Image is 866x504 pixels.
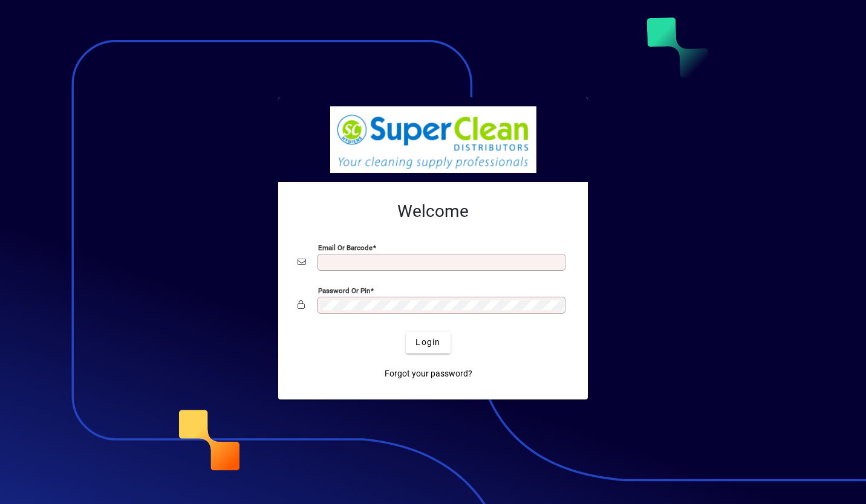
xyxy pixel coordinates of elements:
[406,332,450,354] button: Login
[380,363,477,385] a: Forgot your password?
[318,286,370,294] mat-label: Password or Pin
[298,201,568,222] h2: Welcome
[415,336,440,349] span: Login
[385,367,472,380] span: Forgot your password?
[318,243,373,251] mat-label: Email or Barcode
